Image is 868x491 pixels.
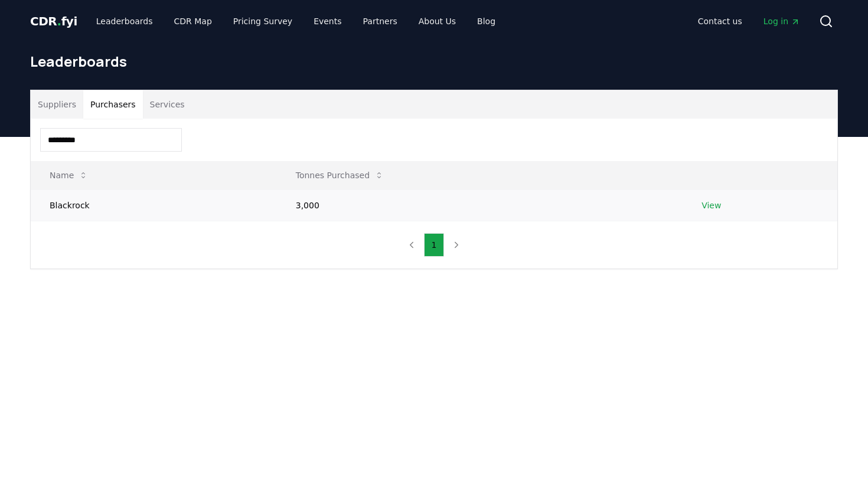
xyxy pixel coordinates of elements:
[304,11,351,32] a: Events
[57,14,61,28] span: .
[83,90,143,119] button: Purchasers
[30,52,838,71] h1: Leaderboards
[224,11,302,32] a: Pricing Survey
[87,11,505,32] nav: Main
[165,11,221,32] a: CDR Map
[30,14,77,28] span: CDR fyi
[754,11,810,32] a: Log in
[277,189,683,221] td: 3,000
[31,189,277,221] td: Blackrock
[763,15,800,27] span: Log in
[468,11,505,32] a: Blog
[286,163,393,187] button: Tonnes Purchased
[424,233,445,257] button: 1
[688,11,810,32] nav: Main
[409,11,465,32] a: About Us
[143,90,192,119] button: Services
[87,11,162,32] a: Leaderboards
[40,163,97,187] button: Name
[354,11,407,32] a: Partners
[31,90,83,119] button: Suppliers
[701,199,721,211] a: View
[30,13,77,30] a: CDR.fyi
[688,11,752,32] a: Contact us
